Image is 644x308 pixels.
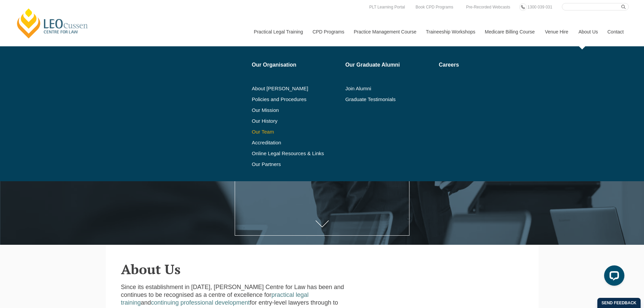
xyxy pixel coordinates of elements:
[345,62,434,68] a: Our Graduate Alumni
[439,62,516,68] a: Careers
[252,62,341,68] a: Our Organisation
[249,17,308,46] a: Practical Legal Training
[540,17,573,46] a: Venue Hire
[349,17,421,46] a: Practice Management Course
[480,17,540,46] a: Medicare Billing Course
[367,3,407,11] a: PLT Learning Portal
[252,162,341,167] a: Our Partners
[252,151,341,156] a: Online Legal Resources & Links
[252,108,324,113] a: Our Mission
[573,17,602,46] a: About Us
[599,263,627,291] iframe: LiveChat chat widget
[345,86,434,91] a: Join Alumni
[252,140,341,145] a: Accreditation
[602,17,629,46] a: Contact
[345,97,434,102] a: Graduate Testimonials
[252,129,341,135] a: Our Team
[252,97,341,102] a: Policies and Procedures
[15,7,90,39] a: [PERSON_NAME] Centre for Law
[464,3,512,11] a: Pre-Recorded Webcasts
[526,3,554,11] a: 1300 039 031
[527,5,552,9] span: 1300 039 031
[252,86,341,91] a: About [PERSON_NAME]
[151,299,250,306] a: continuing professional development
[414,3,455,11] a: Book CPD Programs
[307,17,349,46] a: CPD Programs
[252,118,341,124] a: Our History
[121,262,523,277] h2: About Us
[421,17,480,46] a: Traineeship Workshops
